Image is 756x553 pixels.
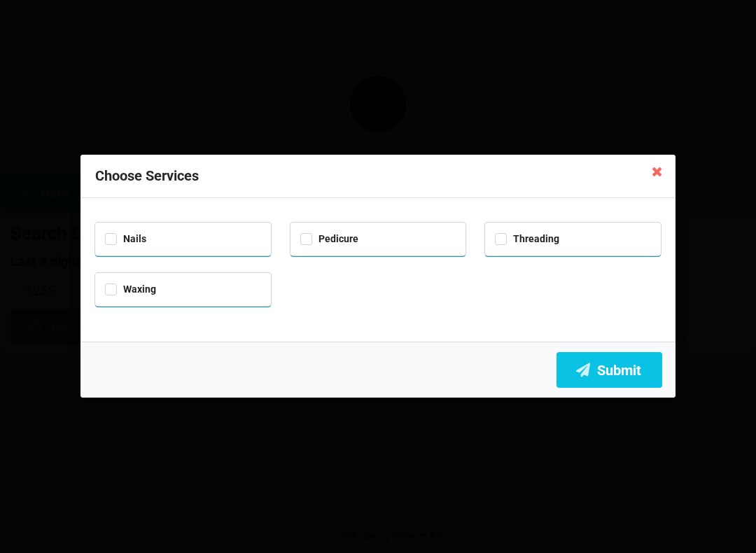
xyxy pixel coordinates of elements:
[495,233,559,245] label: Threading
[300,233,358,245] label: Pedicure
[105,233,146,245] label: Nails
[556,352,662,388] button: Submit
[80,155,675,198] div: Choose Services
[105,283,156,295] label: Waxing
